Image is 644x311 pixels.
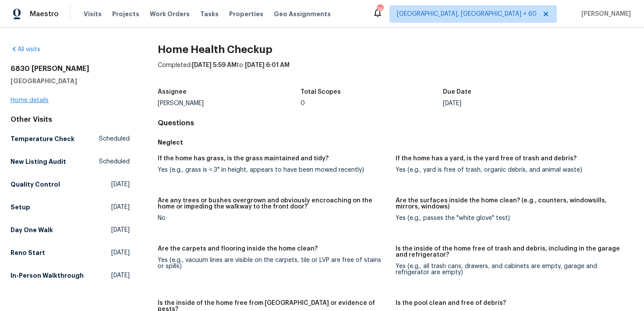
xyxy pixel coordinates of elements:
[111,180,130,189] span: [DATE]
[158,100,301,106] div: [PERSON_NAME]
[396,155,577,162] h5: If the home has a yard, is the yard free of trash and debris?
[397,10,537,18] span: [GEOGRAPHIC_DATA], [GEOGRAPHIC_DATA] + 60
[396,300,506,306] h5: Is the pool clean and free of debris?
[11,180,60,189] h5: Quality Control
[245,62,290,68] span: [DATE] 6:01 AM
[158,89,187,95] h5: Assignee
[11,248,45,257] h5: Reno Start
[11,177,130,192] a: Quality Control[DATE]
[396,167,626,173] div: Yes (e.g., yard is free of trash, organic debris, and animal waste)
[158,119,633,127] h4: Questions
[11,245,130,261] a: Reno Start[DATE]
[11,97,49,103] a: Home details
[443,89,471,95] h5: Due Date
[158,215,389,221] div: No
[274,10,331,18] span: Geo Assignments
[11,268,130,283] a: In-Person Walkthrough[DATE]
[158,198,389,210] h5: Are any trees or bushes overgrown and obviously encroaching on the home or impeding the walkway t...
[192,62,237,68] span: [DATE] 5:59 AM
[396,246,626,258] h5: Is the inside of the home free of trash and debris, including in the garage and refrigerator?
[11,77,130,85] h5: [GEOGRAPHIC_DATA]
[301,100,443,106] div: 0
[11,157,66,166] h5: New Listing Audit
[11,271,84,280] h5: In-Person Walkthrough
[578,10,631,18] span: [PERSON_NAME]
[158,138,633,147] h5: Neglect
[158,155,329,162] h5: If the home has grass, is the grass maintained and tidy?
[200,11,219,17] span: Tasks
[377,5,383,14] div: 780
[111,203,130,212] span: [DATE]
[111,271,130,280] span: [DATE]
[158,61,633,84] div: Completed: to
[158,246,318,252] h5: Are the carpets and flooring inside the home clean?
[99,157,130,166] span: Scheduled
[11,131,130,147] a: Temperature CheckScheduled
[158,257,389,269] div: Yes (e.g., vacuum lines are visible on the carpets, tile or LVP are free of stains or spills)
[11,226,53,234] h5: Day One Walk
[111,248,130,257] span: [DATE]
[99,134,130,143] span: Scheduled
[11,115,130,124] div: Other Visits
[158,167,389,173] div: Yes (e.g., grass is < 3" in height, appears to have been mowed recently)
[112,10,139,18] span: Projects
[443,100,586,106] div: [DATE]
[229,10,263,18] span: Properties
[301,89,341,95] h5: Total Scopes
[11,154,130,170] a: New Listing AuditScheduled
[11,64,130,73] h2: 6830 [PERSON_NAME]
[396,198,626,210] h5: Are the surfaces inside the home clean? (e.g., counters, windowsills, mirrors, windows)
[111,226,130,234] span: [DATE]
[11,199,130,215] a: Setup[DATE]
[11,134,74,143] h5: Temperature Check
[396,263,626,276] div: Yes (e.g., all trash cans, drawers, and cabinets are empty, garage and refrigerator are empty)
[11,203,30,212] h5: Setup
[84,10,102,18] span: Visits
[11,46,40,53] a: All visits
[150,10,190,18] span: Work Orders
[396,215,626,221] div: Yes (e.g., passes the "white glove" test)
[158,45,633,54] h2: Home Health Checkup
[30,10,59,18] span: Maestro
[11,222,130,238] a: Day One Walk[DATE]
